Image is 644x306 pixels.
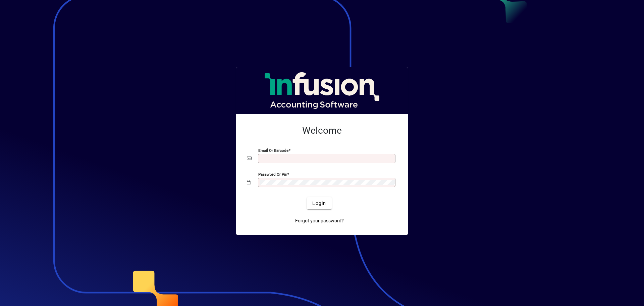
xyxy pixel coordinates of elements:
[258,172,287,177] mat-label: Password or Pin
[307,197,331,209] button: Login
[247,125,397,136] h2: Welcome
[295,217,344,224] span: Forgot your password?
[312,200,326,207] span: Login
[292,215,346,227] a: Forgot your password?
[258,148,288,153] mat-label: Email or Barcode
